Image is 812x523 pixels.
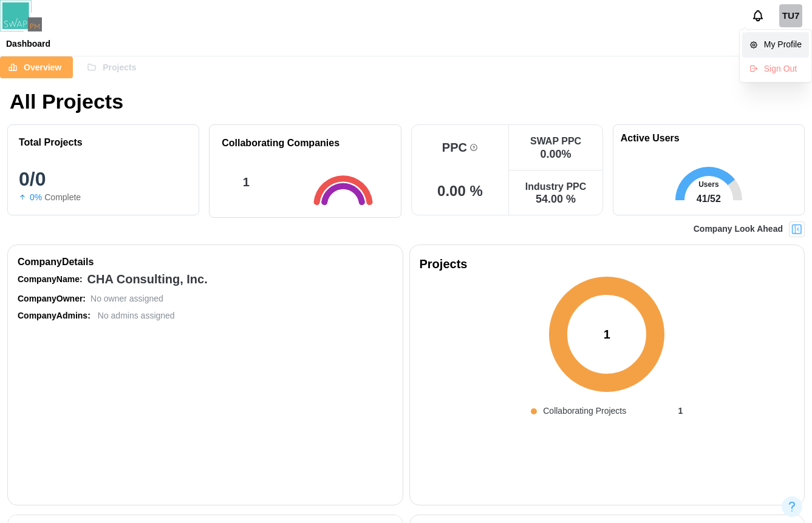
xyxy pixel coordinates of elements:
div: 54.00 % [536,194,576,204]
div: Dashboard [6,39,50,48]
strong: Company Owner: [18,294,86,303]
div: CHA Consulting, Inc. [87,270,208,289]
span: Projects [103,57,136,78]
div: Company Look Ahead [694,223,783,236]
span: Overview [24,57,61,78]
div: 0.00 % [437,184,483,198]
a: Test User 7 [779,4,802,27]
h1: All Projects [10,88,123,115]
div: Industry PPC [525,181,586,192]
div: No admins assigned [98,309,175,323]
div: 0.00 % [541,149,571,160]
div: No owner assigned [90,292,163,306]
div: 0/0 [19,169,188,189]
div: PPC [442,141,467,154]
div: Collaborating Projects [543,405,626,418]
button: Notifications [748,5,768,26]
strong: Company Admins: [18,311,90,320]
div: Company Details [18,255,393,270]
h1: Active Users [621,132,680,145]
div: TU7 [779,4,802,27]
div: SWAP PPC [530,135,581,147]
div: Projects [420,255,795,274]
div: My Profile [764,38,802,52]
img: Project Look Ahead Button [791,223,803,235]
div: Sign Out [764,64,802,73]
div: 1 [604,325,610,344]
div: Total Projects [19,137,83,148]
div: Test User 7 [739,29,812,83]
h1: Collaborating Companies [222,137,339,150]
div: Company Name: [18,273,83,286]
div: 1 [678,405,683,418]
div: 1 [243,173,250,192]
div: 0% [30,191,42,204]
div: Complete [44,191,81,204]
